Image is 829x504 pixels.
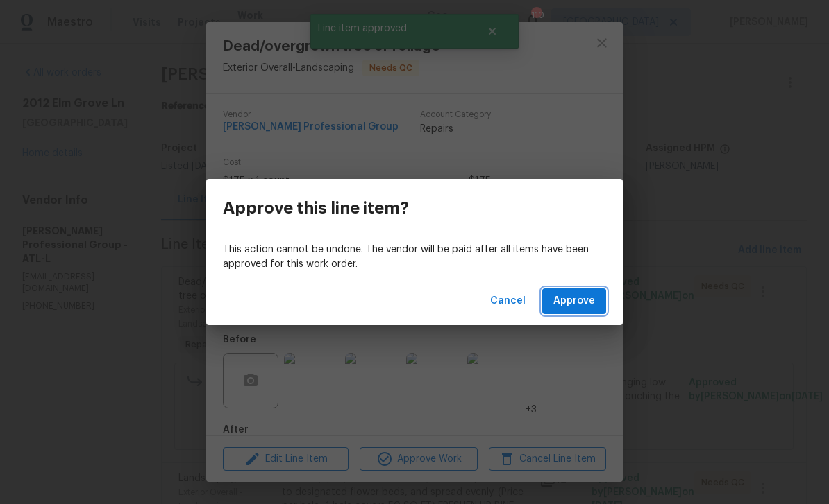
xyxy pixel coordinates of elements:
button: Cancel [485,288,531,314]
button: Approve [542,288,606,314]
span: Cancel [490,293,526,310]
h3: Approve this line item? [223,198,409,218]
p: This action cannot be undone. The vendor will be paid after all items have been approved for this... [223,243,606,272]
span: Approve [553,293,595,310]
